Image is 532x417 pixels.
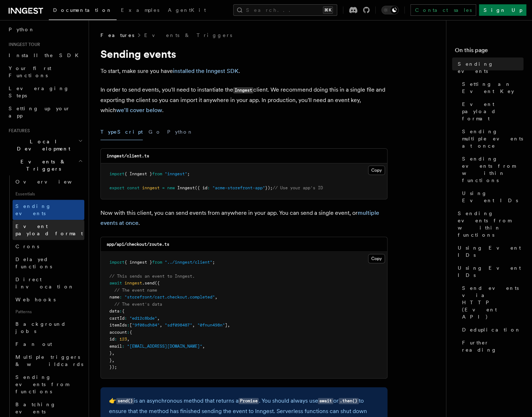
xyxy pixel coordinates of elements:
span: Send events via HTTP (Event API) [462,284,523,320]
p: To start, make sure you have . [100,66,387,76]
a: Send events via HTTP (Event API) [459,282,523,323]
span: "sdf098487" [165,323,192,328]
span: Event payload format [462,101,523,122]
kbd: ⌘K [323,6,333,14]
code: .then() [339,398,359,404]
span: : [122,344,124,349]
span: Events & Triggers [6,158,78,172]
button: TypeScript [100,124,143,140]
span: "../inngest/client" [165,260,212,265]
span: , [157,316,160,321]
button: Search...⌘K [233,4,337,16]
span: Using Event IDs [462,190,523,204]
a: Crons [13,240,84,253]
a: Sending events [13,200,84,220]
span: Using Event IDs [458,264,523,279]
span: Features [100,32,134,39]
span: Delayed functions [15,256,52,269]
span: Leveraging Steps [9,85,69,98]
a: Events & Triggers [144,32,232,39]
code: inngest/client.ts [107,153,149,158]
a: Install the SDK [6,49,84,62]
span: Webhooks [15,297,56,302]
span: Setting up your app [9,106,70,119]
span: Overview [15,179,89,185]
h1: Sending events [100,47,387,60]
span: Sending events [458,60,523,75]
a: Setting up your app [6,102,84,122]
span: { [122,309,124,314]
span: Crons [15,244,39,249]
a: Fan out [13,338,84,351]
span: Sending events [15,203,51,216]
a: Sending events from within functions [459,152,523,187]
p: In order to send events, you'll need to instantiate the client. We recommend doing this in a sing... [100,85,387,115]
span: "storefront/cart.checkout.completed" [124,295,215,300]
span: data [109,309,119,314]
span: : [127,330,130,335]
a: Direct invocation [13,273,84,293]
a: Sending multiple events at once [459,125,523,152]
span: Sending events from within functions [458,210,523,238]
a: AgentKit [164,2,210,19]
span: Patterns [13,306,84,318]
span: { [130,330,132,335]
a: Documentation [49,2,117,20]
span: [ [130,323,132,328]
span: Examples [121,7,159,13]
a: Deduplication [459,323,523,336]
a: Overview [13,175,84,188]
span: , [192,323,195,328]
button: Local Development [6,135,84,155]
span: : [127,323,130,328]
span: , [160,323,162,328]
span: cartId [109,316,124,321]
span: Using Event IDs [458,244,523,259]
a: Background jobs [13,318,84,338]
span: , [127,337,130,342]
span: "[EMAIL_ADDRESS][DOMAIN_NAME]" [127,344,202,349]
span: name [109,295,119,300]
span: Further reading [462,339,523,353]
a: Sign Up [479,4,526,16]
span: Direct invocation [15,277,74,289]
a: Multiple triggers & wildcards [13,351,84,371]
a: we'll cover below [116,107,162,113]
span: Sending multiple events at once [462,128,523,149]
span: from [152,171,162,176]
a: Sending events [455,57,523,78]
span: { inngest } [124,260,152,265]
span: : [119,295,122,300]
span: Multiple triggers & wildcards [15,354,83,367]
code: Promise [239,398,259,404]
span: "0fnun498n" [197,323,225,328]
button: Go [149,124,161,140]
a: Sending events from within functions [455,207,523,241]
button: Toggle dark mode [381,6,399,14]
span: ; [187,171,190,176]
span: Deduplication [462,326,521,333]
span: Fan out [15,341,52,347]
span: email [109,344,122,349]
span: ({ id [195,185,207,190]
span: : [114,337,117,342]
span: "acme-storefront-app" [212,185,265,190]
span: "9f08sdh84" [132,323,160,328]
a: Your first Functions [6,62,84,82]
span: // The event name [114,288,157,293]
code: Inngest [233,87,253,93]
a: Event payload format [13,220,84,240]
span: itemIds [109,323,127,328]
span: export [109,185,124,190]
span: Batching events [15,402,56,414]
span: Background jobs [15,321,66,334]
span: : [119,309,122,314]
span: Essentials [13,188,84,200]
code: await [318,398,333,404]
span: AgentKit [168,7,206,13]
p: Now with this client, you can send events from anywhere in your app. You can send a single event,... [100,208,387,228]
span: ] [225,323,227,328]
span: : [124,316,127,321]
a: multiple events at once [100,209,379,226]
h4: On this page [455,46,523,57]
